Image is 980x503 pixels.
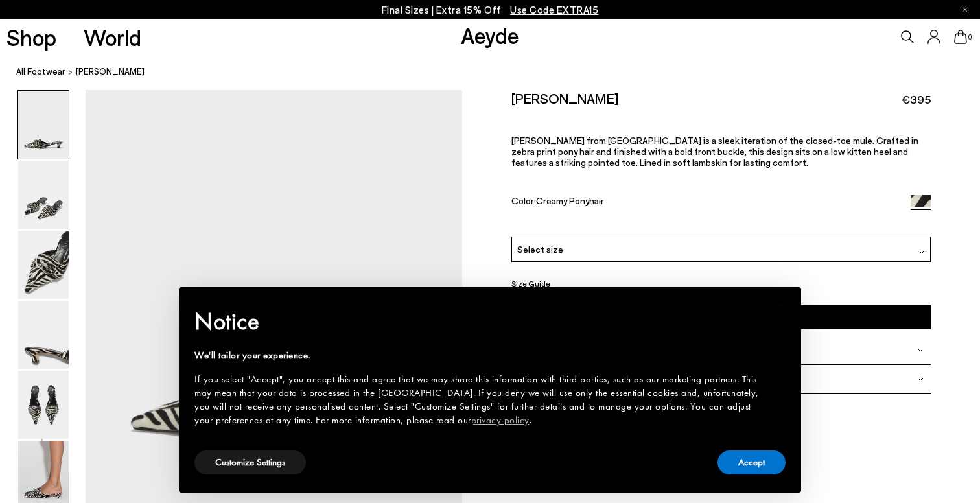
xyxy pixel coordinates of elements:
[918,249,925,255] img: svg%3E
[536,195,604,206] span: Creamy Ponyhair
[18,161,69,229] img: Danielle Ponyhair Mules - Image 2
[517,242,563,256] span: Select size
[18,371,69,439] img: Danielle Ponyhair Mules - Image 5
[717,450,786,474] button: Accept
[16,65,65,78] a: All Footwear
[510,4,598,16] span: Navigate to /collections/ss25-final-sizes
[461,21,519,49] a: Aeyde
[382,2,599,18] p: Final Sizes | Extra 15% Off
[765,291,796,322] button: Close this notice
[6,26,56,49] a: Shop
[84,26,141,49] a: World
[967,34,974,41] span: 0
[18,91,69,159] img: Danielle Ponyhair Mules - Image 1
[511,195,898,210] div: Color:
[917,347,924,353] img: svg%3E
[18,301,69,369] img: Danielle Ponyhair Mules - Image 4
[954,30,967,44] a: 0
[18,231,69,299] img: Danielle Ponyhair Mules - Image 3
[471,414,530,427] a: privacy policy
[16,54,980,90] nav: breadcrumb
[511,90,618,106] h2: [PERSON_NAME]
[194,373,765,427] div: If you select "Accept", you accept this and agree that we may share this information with third p...
[194,305,765,338] h2: Notice
[917,376,924,382] img: svg%3E
[194,349,765,362] div: We'll tailor your experience.
[902,91,931,108] span: €395
[194,450,306,474] button: Customize Settings
[76,65,145,78] span: [PERSON_NAME]
[776,296,785,316] span: ×
[511,135,931,168] p: [PERSON_NAME] from [GEOGRAPHIC_DATA] is a sleek iteration of the closed-toe mule. Crafted in zebr...
[511,275,550,292] button: Size Guide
